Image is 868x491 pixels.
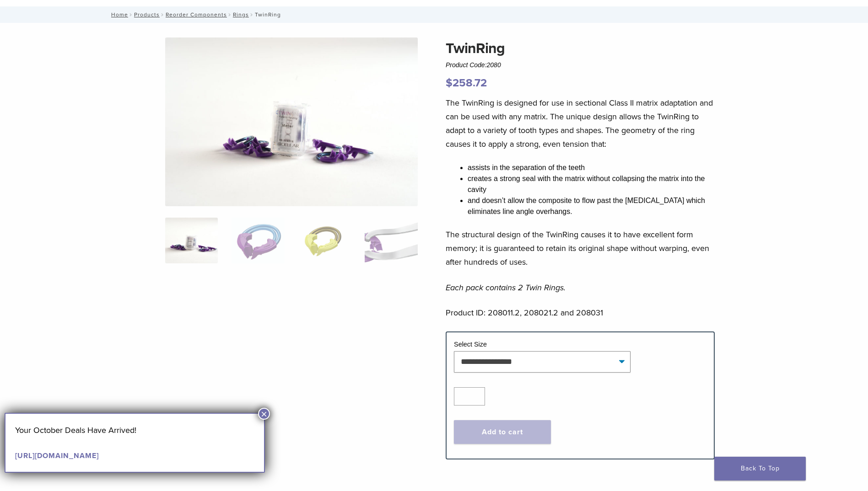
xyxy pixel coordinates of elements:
[227,12,233,17] span: /
[446,37,715,59] h1: TwinRing
[446,76,487,90] bdi: 258.72
[166,11,227,18] a: Reorder Components
[446,76,453,90] span: $
[258,408,270,420] button: Close
[249,12,255,17] span: /
[446,61,501,69] span: Product Code:
[468,173,715,195] li: creates a strong seal with the matrix without collapsing the matrix into the cavity
[468,195,715,217] li: and doesn’t allow the composite to flow past the [MEDICAL_DATA] which eliminates line angle overh...
[446,306,715,320] p: Product ID: 208011.2, 208021.2 and 208031
[15,423,254,437] p: Your October Deals Have Arrived!
[487,61,501,69] span: 2080
[233,11,249,18] a: Rings
[446,283,566,293] em: Each pack contains 2 Twin Rings.
[160,12,166,17] span: /
[128,12,134,17] span: /
[365,218,417,263] img: TwinRing - Image 4
[165,37,418,206] img: Twin Ring Series
[165,218,218,263] img: Twin-Ring-Series-324x324.jpg
[108,11,128,18] a: Home
[468,162,715,173] li: assists in the separation of the teeth
[105,6,764,23] nav: TwinRing
[446,228,715,269] p: The structural design of the TwinRing causes it to have excellent form memory; it is guaranteed t...
[15,451,99,460] a: [URL][DOMAIN_NAME]
[446,96,715,151] p: The TwinRing is designed for use in sectional Class II matrix adaptation and can be used with any...
[134,11,160,18] a: Products
[714,457,806,480] a: Back To Top
[298,218,351,263] img: TwinRing - Image 3
[454,420,551,444] button: Add to cart
[454,341,487,348] label: Select Size
[232,218,284,263] img: TwinRing - Image 2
